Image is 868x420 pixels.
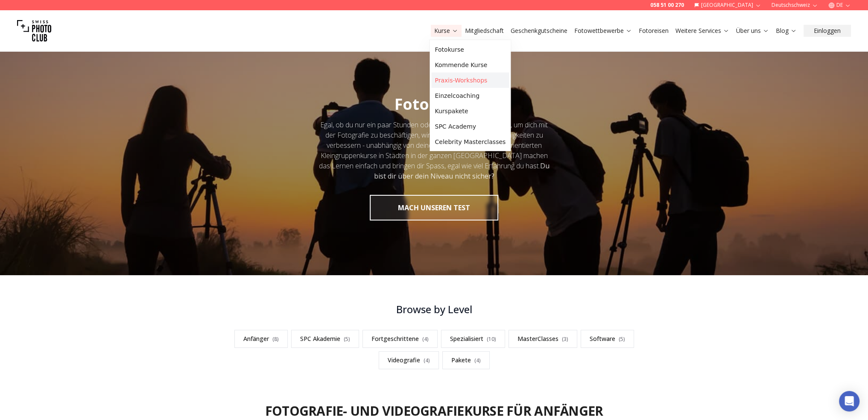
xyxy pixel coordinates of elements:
a: Weitere Services [675,26,729,35]
div: Egal, ob du nur ein paar Stunden oder ein ganzes Jahr Zeit hast, um dich mit der Fotografie zu be... [318,120,550,181]
a: Pakete(4) [442,351,490,369]
button: Weitere Services [672,25,733,37]
span: ( 5 ) [619,335,625,343]
a: Software(5) [581,330,634,348]
button: MACH UNSEREN TEST [370,195,498,220]
a: Videografie(4) [379,351,439,369]
button: Kurse [431,25,462,37]
a: Blog [776,26,797,35]
a: Anfänger(8) [234,330,288,348]
a: Kurse [434,26,458,35]
button: Einloggen [804,25,851,37]
a: Mitgliedschaft [465,26,504,35]
a: SPC Akademie(5) [291,330,359,348]
img: Swiss photo club [17,14,51,48]
a: Praxis-Workshops [431,73,509,88]
button: Blog [772,25,800,37]
span: ( 4 ) [424,357,430,364]
a: Einzelcoaching [431,88,509,103]
span: Fotokurse [395,94,473,115]
span: ( 3 ) [562,335,568,343]
a: Fotokurse [431,42,509,57]
button: Fotoreisen [635,25,672,37]
a: MasterClasses(3) [509,330,577,348]
a: Spezialisiert(10) [441,330,505,348]
a: Kommende Kurse [431,57,509,73]
div: Open Intercom Messenger [839,391,859,411]
a: 058 51 00 270 [650,2,684,9]
a: Fotowettbewerbe [574,26,632,35]
h2: Fotografie- und Videografiekurse für Anfänger [265,403,603,419]
a: Geschenkgutscheine [511,26,567,35]
a: Fotoreisen [639,26,669,35]
button: Über uns [733,25,772,37]
a: Über uns [736,26,769,35]
button: Mitgliedschaft [462,25,507,37]
span: ( 4 ) [422,335,429,343]
h3: Browse by Level [222,303,646,316]
a: Kurspakete [431,103,509,119]
span: ( 5 ) [344,335,350,343]
span: ( 10 ) [487,335,496,343]
a: Fortgeschrittene(4) [362,330,438,348]
button: Fotowettbewerbe [571,25,635,37]
span: ( 4 ) [474,357,481,364]
a: SPC Academy [431,119,509,134]
span: ( 8 ) [272,335,279,343]
a: Celebrity Masterclasses [431,134,509,150]
button: Geschenkgutscheine [507,25,571,37]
